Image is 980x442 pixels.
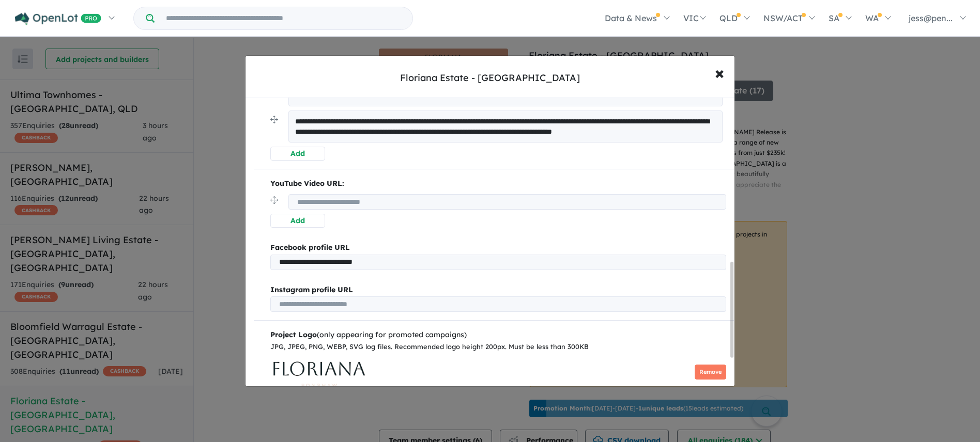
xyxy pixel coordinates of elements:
[15,12,101,25] img: Openlot PRO Logo White
[157,7,410,29] input: Try estate name, suburb, builder or developer
[715,61,724,84] span: ×
[270,116,278,123] img: drag.svg
[270,196,278,204] img: drag.svg
[400,71,580,85] div: Floriana Estate - [GEOGRAPHIC_DATA]
[270,147,325,161] button: Add
[270,330,317,339] b: Project Logo
[270,341,726,353] div: JPG, JPEG, PNG, WEBP, SVG log files. Recommended logo height 200px. Must be less than 300KB
[909,13,953,23] span: jess@pen...
[270,357,367,388] img: Florianna%20Bonshaw.png
[270,214,325,228] button: Add
[270,285,353,294] b: Instagram profile URL
[270,178,726,190] p: YouTube Video URL:
[695,365,726,380] button: Remove
[270,329,726,341] div: (only appearing for promoted campaigns)
[270,243,350,252] b: Facebook profile URL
